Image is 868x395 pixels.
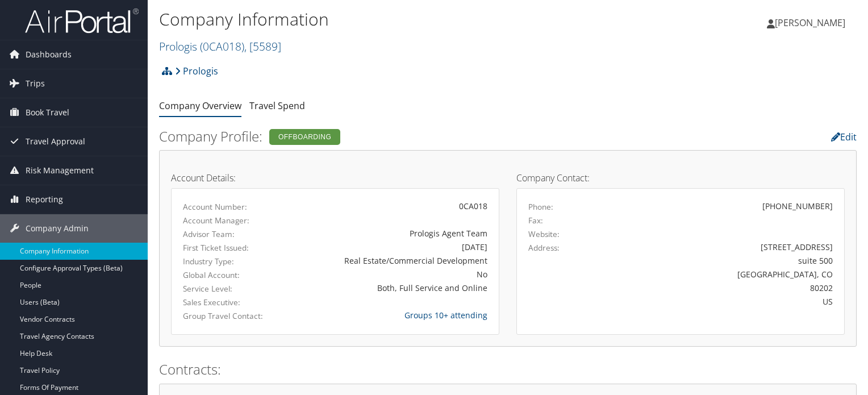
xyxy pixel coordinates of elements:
[159,360,857,379] h2: Contracts:
[159,99,241,112] a: Company Overview
[26,214,89,243] span: Company Admin
[25,7,139,34] img: airportal-logo.png
[183,283,273,294] label: Service Level:
[609,268,833,280] div: [GEOGRAPHIC_DATA], CO
[183,256,273,267] label: Industry Type:
[290,241,487,253] div: [DATE]
[290,227,487,239] div: Prologis Agent Team
[171,173,499,182] h4: Account Details:
[290,268,487,280] div: No
[26,156,94,185] span: Risk Management
[183,310,273,322] label: Group Travel Contact:
[26,98,69,127] span: Book Travel
[609,255,833,267] div: suite 500
[200,39,244,54] span: ( 0CA018 )
[404,310,487,321] a: Groups 10+ attending
[609,296,833,307] div: US
[290,200,487,212] div: 0CA018
[183,242,273,253] label: First Ticket Issued:
[528,228,560,240] label: Website:
[290,282,487,294] div: Both, Full Service and Online
[175,60,218,82] a: Prologis
[290,255,487,267] div: Real Estate/Commercial Development
[159,7,624,31] h1: Company Information
[159,39,281,54] a: Prologis
[762,200,833,212] div: [PHONE_NUMBER]
[528,242,560,253] label: Address:
[269,129,340,145] div: Offboarding
[831,131,857,143] a: Edit
[609,282,833,294] div: 80202
[183,269,273,281] label: Global Account:
[26,69,45,98] span: Trips
[528,215,543,226] label: Fax:
[249,99,305,112] a: Travel Spend
[767,6,857,40] a: [PERSON_NAME]
[183,201,273,213] label: Account Number:
[528,201,553,213] label: Phone:
[26,40,72,69] span: Dashboards
[609,241,833,253] div: [STREET_ADDRESS]
[244,39,281,54] span: , [ 5589 ]
[183,215,273,226] label: Account Manager:
[183,297,273,308] label: Sales Executive:
[516,173,845,182] h4: Company Contact:
[26,127,85,156] span: Travel Approval
[26,185,63,214] span: Reporting
[775,16,845,29] span: [PERSON_NAME]
[159,127,619,146] h2: Company Profile:
[183,228,273,240] label: Advisor Team:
